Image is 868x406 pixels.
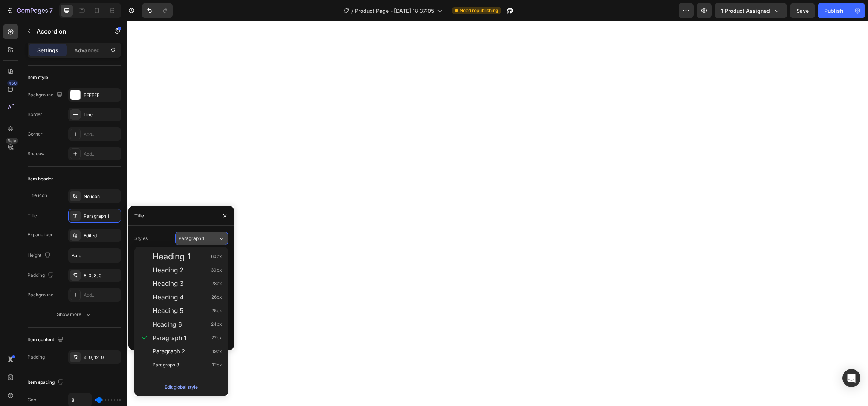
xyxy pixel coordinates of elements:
[175,232,228,245] button: Paragraph 1
[127,21,868,406] iframe: Design area
[824,7,843,15] div: Publish
[351,7,353,15] span: /
[28,131,43,137] div: Corner
[84,131,119,138] div: Add...
[28,250,52,261] div: Height
[28,111,42,118] div: Border
[84,292,119,299] div: Add...
[211,334,222,342] span: 22px
[28,270,55,281] div: Padding
[153,266,183,274] span: Heading 2
[57,311,92,318] div: Show more
[212,348,222,355] span: 19px
[460,7,498,14] span: Need republishing
[84,151,119,157] div: Add...
[355,7,434,15] span: Product Page - [DATE] 18:37:05
[211,293,222,301] span: 26px
[211,280,222,287] span: 28px
[7,80,18,86] div: 450
[84,354,119,361] div: 4, 0, 12, 0
[211,321,222,328] span: 24px
[818,3,850,18] button: Publish
[153,348,185,355] span: Paragraph 2
[842,369,860,387] div: Open Intercom Messenger
[28,335,65,345] div: Item content
[84,92,119,99] div: FFFFFF
[211,253,222,260] span: 60px
[28,354,45,360] div: Padding
[28,231,53,238] div: Expand icon
[715,3,787,18] button: 1 product assigned
[28,192,47,199] div: Title icon
[153,307,183,314] span: Heading 5
[153,321,182,328] span: Heading 6
[153,293,184,301] span: Heading 4
[153,253,191,260] span: Heading 1
[74,46,100,54] p: Advanced
[28,397,36,403] div: Gap
[28,292,53,298] div: Background
[28,74,48,81] div: Item style
[28,212,37,219] div: Title
[212,361,222,369] span: 12px
[84,232,119,239] div: Edited
[721,7,770,15] span: 1 product assigned
[84,193,119,200] div: No icon
[211,266,222,274] span: 30px
[153,361,179,369] span: Paragraph 3
[49,6,53,15] p: 7
[28,377,65,388] div: Item spacing
[134,235,148,242] div: Styles
[28,176,53,182] div: Item header
[3,3,56,18] button: 7
[84,111,119,118] div: Line
[84,272,119,279] div: 8, 0, 8, 0
[179,235,204,242] span: Paragraph 1
[796,8,809,14] span: Save
[141,381,222,393] button: Edit global style
[211,307,222,314] span: 25px
[84,213,119,220] div: Paragraph 1
[28,150,45,157] div: Shadow
[153,334,186,342] span: Paragraph 1
[165,383,198,392] div: Edit global style
[6,138,18,144] div: Beta
[28,90,64,100] div: Background
[790,3,815,18] button: Save
[142,3,173,18] div: Undo/Redo
[37,46,58,54] p: Settings
[134,212,144,219] div: Title
[37,27,101,36] p: Accordion
[28,308,121,321] button: Show more
[69,249,121,262] input: Auto
[153,280,184,287] span: Heading 3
